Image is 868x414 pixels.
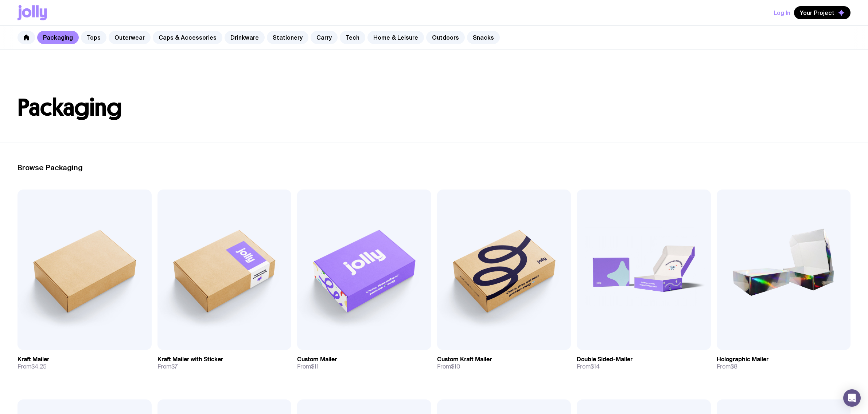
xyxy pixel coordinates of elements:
h1: Packaging [17,96,851,119]
span: From [437,363,460,370]
a: Tech [340,31,365,44]
button: Your Project [794,6,851,19]
h3: Kraft Mailer [17,356,49,363]
span: $11 [311,363,319,370]
span: From [717,363,737,370]
a: Outdoors [426,31,465,44]
a: Custom Kraft MailerFrom$10 [437,350,571,376]
a: Packaging [37,31,79,44]
a: Tops [81,31,106,44]
span: $14 [591,363,600,370]
a: Carry [311,31,338,44]
a: Double Sided-MailerFrom$14 [577,350,711,376]
a: Custom MailerFrom$11 [297,350,431,376]
h3: Double Sided-Mailer [577,356,632,363]
span: From [157,363,178,370]
h3: Holographic Mailer [717,356,768,363]
a: Outerwear [109,31,151,44]
span: $10 [451,363,460,370]
a: Stationery [267,31,308,44]
h2: Browse Packaging [17,163,851,172]
div: Open Intercom Messenger [843,389,861,407]
span: $7 [171,363,178,370]
a: Home & Leisure [367,31,424,44]
button: Log In [774,6,790,19]
h3: Custom Mailer [297,356,337,363]
span: $4.25 [31,363,47,370]
a: Caps & Accessories [153,31,222,44]
a: Kraft Mailer with StickerFrom$7 [157,350,292,376]
a: Holographic MailerFrom$8 [717,350,851,376]
span: From [297,363,319,370]
a: Kraft MailerFrom$4.25 [17,350,152,376]
a: Drinkware [225,31,265,44]
span: $8 [731,363,737,370]
span: From [577,363,600,370]
h3: Custom Kraft Mailer [437,356,492,363]
span: Your Project [800,9,834,16]
span: From [17,363,47,370]
a: Snacks [467,31,500,44]
h3: Kraft Mailer with Sticker [157,356,223,363]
